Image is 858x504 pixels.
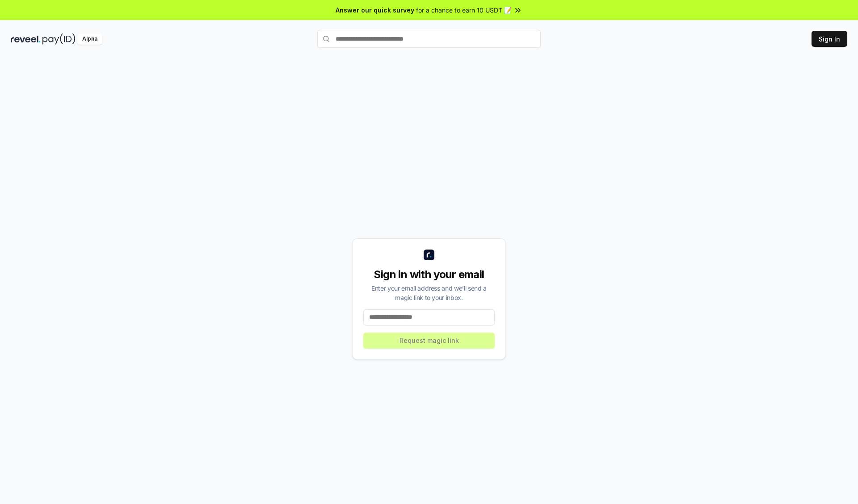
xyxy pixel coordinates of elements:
img: logo_small [424,250,434,260]
span: for a chance to earn 10 USDT 📝 [416,5,512,15]
div: Enter your email address and we’ll send a magic link to your inbox. [363,283,495,302]
button: Sign In [812,31,847,47]
img: reveel_dark [11,33,41,45]
img: pay_id [42,33,76,45]
span: Answer our quick survey [336,5,414,15]
div: Sign in with your email [363,267,495,282]
div: Alpha [77,33,102,45]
